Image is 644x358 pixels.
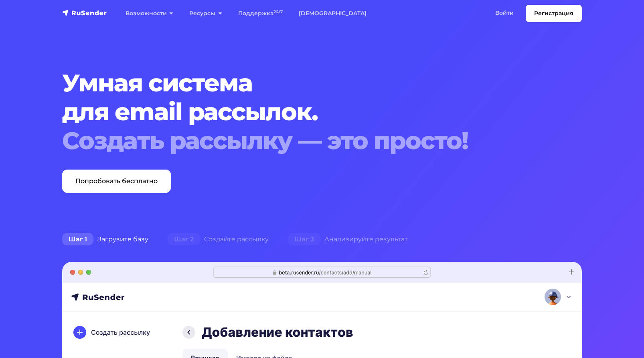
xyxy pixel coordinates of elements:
[230,5,291,22] a: Поддержка24/7
[168,233,200,246] span: Шаг 2
[62,126,538,155] div: Создать рассылку — это просто!
[273,9,283,14] sup: 24/7
[62,170,171,193] a: Попробовать бесплатно
[158,231,278,247] div: Создайте рассылку
[487,5,522,21] a: Войти
[62,9,107,17] img: RuSender
[526,5,582,22] a: Регистрация
[117,5,181,22] a: Возможности
[181,5,230,22] a: Ресурсы
[278,231,417,247] div: Анализируйте результат
[291,5,375,22] a: [DEMOGRAPHIC_DATA]
[53,231,158,247] div: Загрузите базу
[62,233,93,246] span: Шаг 1
[62,69,538,155] h1: Умная система для email рассылок.
[288,233,320,246] span: Шаг 3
